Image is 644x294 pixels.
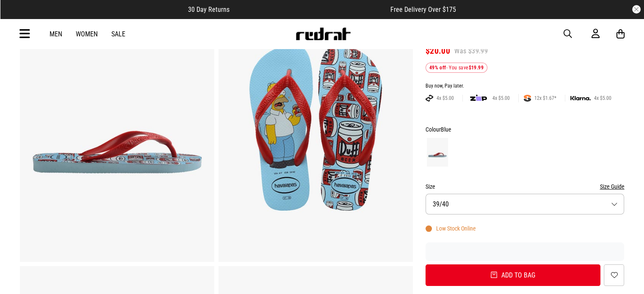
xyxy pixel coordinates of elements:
img: zip [470,94,487,102]
span: 4x $5.00 [433,95,457,102]
iframe: Customer reviews powered by Trustpilot [246,5,373,14]
img: SPLITPAY [524,95,531,102]
button: Open LiveChat chat widget [7,3,32,29]
a: Women [76,30,98,38]
div: Size [426,181,625,192]
span: 4x $5.00 [591,95,615,102]
span: $20.00 [426,46,450,56]
a: Sale [111,30,125,38]
div: Low Stock Online [426,225,476,232]
div: Buy now, Pay later. [426,83,625,90]
a: Men [50,30,62,38]
img: KLARNA [570,96,591,101]
img: Blue [427,138,448,167]
span: 4x $5.00 [489,95,513,102]
button: Size Guide [600,181,624,192]
span: Was $39.99 [454,47,488,56]
b: $19.99 [469,65,484,71]
span: 12x $1.67* [531,95,560,102]
button: 39/40 [426,194,625,214]
button: Add to bag [426,264,601,286]
span: Free Delivery Over $175 [390,5,456,14]
span: Blue [441,126,451,133]
span: 30 Day Returns [188,5,229,14]
span: 39/40 [433,200,449,208]
img: AFTERPAY [426,95,433,102]
iframe: Customer reviews powered by Trustpilot [426,247,625,256]
img: Redrat logo [295,27,351,40]
b: 49% off [429,65,446,71]
div: Colour [426,124,625,135]
div: - You save [426,63,487,73]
